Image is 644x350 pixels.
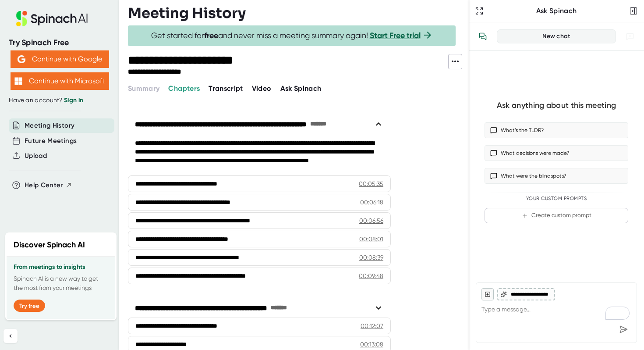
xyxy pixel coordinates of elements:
[485,196,628,202] div: Your Custom Prompts
[9,96,110,104] div: Have an account?
[280,83,322,94] button: Ask Spinach
[14,239,85,251] h2: Discover Spinach AI
[474,28,492,45] button: View conversation history
[151,31,433,41] span: Get started for and never miss a meeting summary again!
[502,32,610,40] div: New chat
[359,179,383,188] div: 00:05:35
[497,100,616,111] div: Ask anything about this meeting
[18,55,25,63] img: Aehbyd4JwY73AAAAAElFTkSuQmCC
[370,31,421,40] a: Start Free trial
[485,145,628,161] button: What decisions were made?
[280,84,322,93] span: Ask Spinach
[9,38,110,48] div: Try Spinach Free
[168,83,200,94] button: Chapters
[360,198,383,207] div: 00:06:18
[485,208,628,223] button: Create custom prompt
[14,264,108,271] h3: From meetings to insights
[252,84,272,93] span: Video
[473,5,485,17] button: Expand to Ask Spinach page
[25,121,74,131] button: Meeting History
[209,83,243,94] button: Transcript
[209,84,243,93] span: Transcript
[359,253,383,262] div: 00:08:39
[627,5,640,17] button: Close conversation sidebar
[128,84,159,93] span: Summary
[616,321,631,337] div: Send message
[25,151,47,161] button: Upload
[25,180,72,190] button: Help Center
[485,7,627,15] div: Ask Spinach
[485,122,628,138] button: What’s the TLDR?
[361,321,383,330] div: 00:12:07
[128,5,246,21] h3: Meeting History
[485,168,628,184] button: What were the blindspots?
[25,180,63,190] span: Help Center
[168,84,200,93] span: Chapters
[64,96,83,104] a: Sign in
[11,50,109,68] button: Continue with Google
[4,329,18,343] button: Collapse sidebar
[14,274,108,293] p: Spinach AI is a new way to get the most from your meetings
[204,31,218,40] b: free
[14,300,45,312] button: Try free
[359,271,383,280] div: 00:09:48
[252,83,272,94] button: Video
[359,216,383,225] div: 00:06:56
[481,300,631,321] textarea: To enrich screen reader interactions, please activate Accessibility in Grammarly extension settings
[11,72,109,90] button: Continue with Microsoft
[359,235,383,243] div: 00:08:01
[360,340,383,349] div: 00:13:08
[25,136,77,146] button: Future Meetings
[128,83,159,94] button: Summary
